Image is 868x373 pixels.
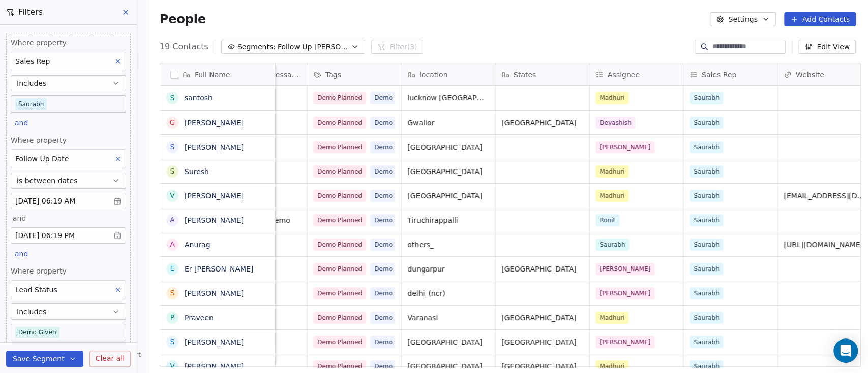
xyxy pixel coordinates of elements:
[401,63,495,85] div: location
[170,361,175,371] div: V
[595,117,635,129] span: Devashish
[370,92,416,104] span: Demo Given
[160,41,208,53] span: 19 Contacts
[407,118,489,128] span: Gwalior
[370,141,416,153] span: Demo Given
[595,165,628,178] span: Madhuri
[407,313,489,323] span: Varanasi
[370,165,416,178] span: Demo Given
[407,264,489,274] span: dungarpur
[370,312,416,324] span: Demo Given
[514,70,536,80] span: States
[170,288,174,298] div: S
[313,190,366,202] span: Demo Planned
[169,117,175,128] div: G
[595,360,628,372] span: Madhuri
[495,63,589,85] div: States
[690,263,723,275] span: Saurabh
[185,362,244,370] a: [PERSON_NAME]
[84,351,141,359] a: Help & Support
[407,361,489,371] span: [GEOGRAPHIC_DATA]
[595,312,628,324] span: Madhuri
[407,142,489,152] span: [GEOGRAPHIC_DATA]
[784,241,863,249] a: [URL][DOMAIN_NAME]
[501,118,583,128] span: [GEOGRAPHIC_DATA]
[690,360,723,372] span: Saurabh
[501,361,583,371] span: [GEOGRAPHIC_DATA]
[185,216,244,224] a: [PERSON_NAME]
[170,166,174,177] div: S
[798,40,856,54] button: Edit View
[170,239,175,250] div: A
[170,263,174,274] div: E
[237,42,276,52] span: Segments:
[313,312,366,324] span: Demo Planned
[307,63,401,85] div: Tags
[589,63,683,85] div: Assignee
[370,263,416,275] span: Demo Given
[170,190,175,201] div: V
[690,287,723,299] span: Saurabh
[595,287,654,299] span: [PERSON_NAME]
[595,239,629,251] span: Saurabh
[595,92,628,104] span: Madhuri
[313,287,366,299] span: Demo Planned
[313,336,366,348] span: Demo Planned
[501,337,583,347] span: [GEOGRAPHIC_DATA]
[690,312,723,324] span: Saurabh
[185,94,213,102] a: santosh
[313,239,366,251] span: Demo Planned
[690,190,723,202] span: Saurabh
[690,214,723,226] span: Saurabh
[185,314,214,322] a: Praveen
[219,215,301,225] span: Get Your Free Demo
[420,70,448,80] span: location
[185,143,244,151] a: [PERSON_NAME]
[370,360,416,372] span: Demo Given
[185,192,244,200] a: [PERSON_NAME]
[313,92,366,104] span: Demo Planned
[170,215,175,225] div: A
[160,12,206,27] span: People
[595,263,654,275] span: [PERSON_NAME]
[833,338,858,363] div: Open Intercom Messenger
[407,191,489,201] span: [GEOGRAPHIC_DATA]
[313,141,366,153] span: Demo Planned
[796,70,824,80] span: Website
[170,336,174,347] div: S
[370,239,416,251] span: Demo Given
[690,92,723,104] span: Saurabh
[370,190,416,202] span: Demo Given
[185,241,211,249] a: Anurag
[690,239,723,251] span: Saurabh
[94,351,141,359] span: Help & Support
[185,289,244,297] a: [PERSON_NAME]
[710,12,775,26] button: Settings
[608,70,640,80] span: Assignee
[313,214,366,226] span: Demo Planned
[370,214,416,226] span: Demo Given
[407,166,489,177] span: [GEOGRAPHIC_DATA]
[371,40,424,54] button: Filter(3)
[313,165,366,178] span: Demo Planned
[170,93,174,104] div: s
[595,141,654,153] span: [PERSON_NAME]
[160,63,275,85] div: Full Name
[690,336,723,348] span: Saurabh
[370,336,416,348] span: Demo Given
[407,93,489,103] span: lucknow [GEOGRAPHIC_DATA]
[278,42,349,52] span: Follow Up [PERSON_NAME]
[690,141,723,153] span: Saurabh
[784,12,856,26] button: Add Contacts
[407,240,489,250] span: others_
[595,190,628,202] span: Madhuri
[325,70,341,80] span: Tags
[313,360,366,372] span: Demo Planned
[407,337,489,347] span: [GEOGRAPHIC_DATA]
[313,263,366,275] span: Demo Planned
[690,117,723,129] span: Saurabh
[370,287,416,299] span: Demo Given
[501,313,583,323] span: [GEOGRAPHIC_DATA]
[690,165,723,178] span: Saurabh
[407,215,489,225] span: Tiruchirappalli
